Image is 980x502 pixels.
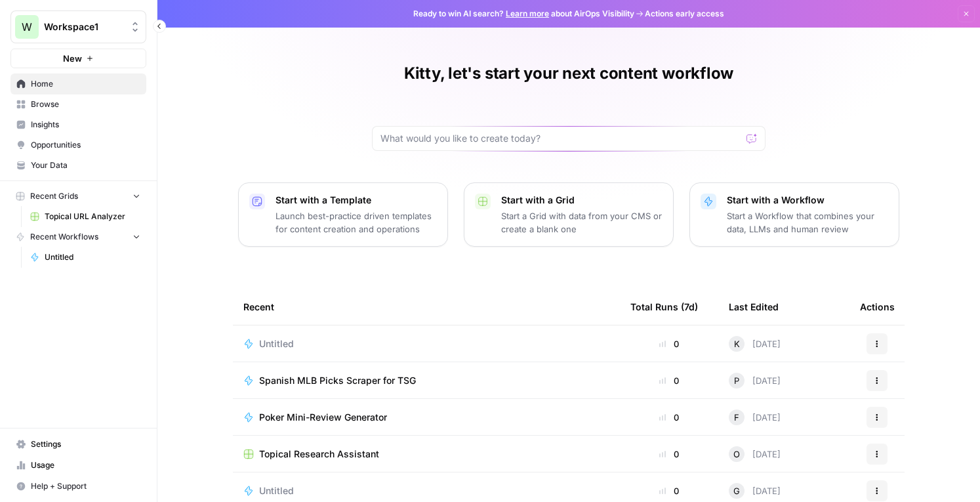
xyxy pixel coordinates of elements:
[630,374,708,387] div: 0
[729,446,781,462] div: [DATE]
[259,484,294,497] span: Untitled
[45,211,140,222] span: Topical URL Analyzer
[30,190,78,202] span: Recent Grids
[31,78,140,90] span: Home
[10,94,146,115] a: Browse
[630,289,698,325] div: Total Runs (7d)
[413,8,634,20] span: Ready to win AI search? about AirOps Visibility
[243,289,609,325] div: Recent
[259,411,387,424] span: Poker Mini-Review Generator
[10,73,146,94] a: Home
[464,182,674,247] button: Start with a GridStart a Grid with data from your CMS or create a blank one
[729,373,781,388] div: [DATE]
[45,251,140,263] span: Untitled
[10,114,146,135] a: Insights
[243,337,609,350] a: Untitled
[727,209,888,236] p: Start a Workflow that combines your data, LLMs and human review
[63,52,82,65] span: New
[10,227,146,247] button: Recent Workflows
[10,434,146,455] a: Settings
[404,63,733,84] h1: Kitty, let's start your next content workflow
[689,182,899,247] button: Start with a WorkflowStart a Workflow that combines your data, LLMs and human review
[501,209,663,236] p: Start a Grid with data from your CMS or create a blank one
[31,139,140,151] span: Opportunities
[501,194,663,207] p: Start with a Grid
[10,49,146,68] button: New
[24,247,146,268] a: Untitled
[10,155,146,176] a: Your Data
[733,448,740,461] span: O
[630,337,708,350] div: 0
[238,182,448,247] button: Start with a TemplateLaunch best-practice driven templates for content creation and operations
[630,448,708,461] div: 0
[22,19,32,35] span: W
[506,9,549,18] a: Learn more
[630,411,708,424] div: 0
[734,337,740,350] span: K
[10,10,146,43] button: Workspace: Workspace1
[259,448,379,461] span: Topical Research Assistant
[380,132,741,145] input: What would you like to create today?
[31,119,140,131] span: Insights
[243,411,609,424] a: Poker Mini-Review Generator
[729,336,781,352] div: [DATE]
[729,289,779,325] div: Last Edited
[31,480,140,492] span: Help + Support
[31,438,140,450] span: Settings
[31,459,140,471] span: Usage
[276,194,437,207] p: Start with a Template
[733,484,740,497] span: G
[729,409,781,425] div: [DATE]
[31,159,140,171] span: Your Data
[645,8,724,20] span: Actions early access
[860,289,895,325] div: Actions
[24,206,146,227] a: Topical URL Analyzer
[10,455,146,476] a: Usage
[729,483,781,499] div: [DATE]
[243,374,609,387] a: Spanish MLB Picks Scraper for TSG
[10,135,146,156] a: Opportunities
[10,476,146,497] button: Help + Support
[734,411,739,424] span: F
[10,186,146,206] button: Recent Grids
[31,98,140,110] span: Browse
[727,194,888,207] p: Start with a Workflow
[243,484,609,497] a: Untitled
[259,374,416,387] span: Spanish MLB Picks Scraper for TSG
[276,209,437,236] p: Launch best-practice driven templates for content creation and operations
[630,484,708,497] div: 0
[243,448,609,461] a: Topical Research Assistant
[44,20,123,33] span: Workspace1
[259,337,294,350] span: Untitled
[30,231,98,243] span: Recent Workflows
[734,374,739,387] span: P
